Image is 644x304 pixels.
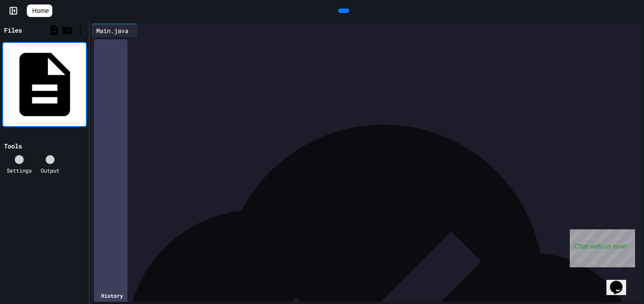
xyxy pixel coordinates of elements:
[41,166,59,174] div: Output
[7,166,32,174] div: Settings
[27,4,52,17] a: Home
[4,141,22,151] div: Tools
[606,268,635,295] iframe: chat widget
[4,25,22,35] div: Files
[92,24,138,37] div: Main.java
[92,26,133,35] div: Main.java
[32,6,49,15] span: Home
[570,229,635,267] iframe: chat widget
